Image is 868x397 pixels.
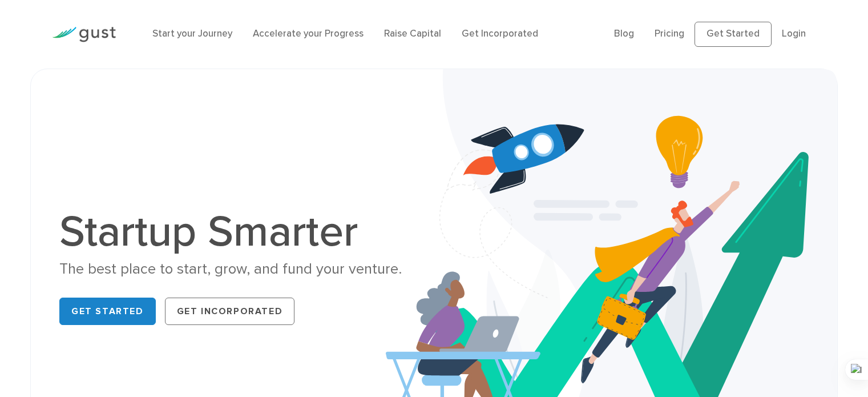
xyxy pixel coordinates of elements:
div: The best place to start, grow, and fund your venture. [59,259,425,279]
a: Login [782,28,806,39]
a: Start your Journey [152,28,232,39]
a: Blog [614,28,634,39]
a: Get Started [59,298,156,325]
a: Get Incorporated [462,28,538,39]
a: Get Started [695,22,772,47]
a: Accelerate your Progress [253,28,364,39]
img: Gust Logo [52,27,116,42]
a: Get Incorporated [165,298,295,325]
a: Pricing [655,28,684,39]
a: Raise Capital [384,28,441,39]
h1: Startup Smarter [59,210,425,254]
